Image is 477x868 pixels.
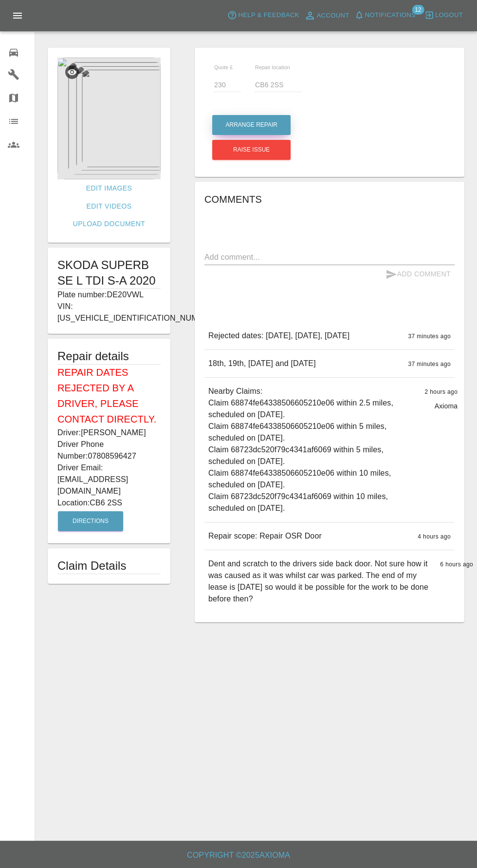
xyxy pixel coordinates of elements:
[57,365,161,427] h6: Repair dates rejected by a driver, please contact directly.
[302,8,352,23] a: Account
[57,462,161,497] p: Driver Email: [EMAIL_ADDRESS][DOMAIN_NAME]
[57,58,161,179] img: 8e711a99-2111-4310-9941-a22fba2e5e53
[365,10,416,21] span: Notifications
[418,533,451,540] span: 4 hours ago
[214,64,233,70] span: Quote £
[57,348,161,364] h5: Repair details
[204,192,455,207] h6: Comments
[57,439,161,462] p: Driver Phone Number: 07808596427
[57,427,161,439] p: Driver: [PERSON_NAME]
[440,561,473,568] span: 6 hours ago
[8,849,469,862] h6: Copyright © 2025 Axioma
[57,497,161,509] p: Location: CB6 2SS
[255,64,290,70] span: Repair location
[57,257,161,289] h1: SKODA SUPERB SE L TDI S-A 2020
[83,197,136,215] a: Edit Videos
[422,8,465,23] button: Logout
[352,8,418,23] button: Notifications
[57,558,161,574] h1: Claim Details
[208,386,417,514] p: Nearby Claims: Claim 68874fe64338506605210e06 within 2.5 miles, scheduled on [DATE]. Claim 68874f...
[317,10,349,21] span: Account
[408,333,451,340] span: 37 minutes ago
[58,511,123,531] button: Directions
[412,5,424,15] span: 12
[238,10,299,21] span: Help & Feedback
[6,4,29,27] button: Open drawer
[212,140,291,160] button: Raise issue
[82,179,136,197] a: Edit Images
[212,115,291,135] button: Arrange Repair
[408,361,451,367] span: 37 minutes ago
[225,8,301,23] button: Help & Feedback
[208,558,432,605] p: Dent and scratch to the drivers side back door. Not sure how it was caused as it was whilst car w...
[435,10,463,21] span: Logout
[57,301,161,324] p: VIN: [US_VEHICLE_IDENTIFICATION_NUMBER]
[57,289,161,301] p: Plate number: DE20VWL
[208,530,322,542] p: Repair scope: Repair OSR Door
[69,215,149,233] a: Upload Document
[208,330,349,342] p: Rejected dates: [DATE], [DATE], [DATE]
[424,388,458,395] span: 2 hours ago
[435,401,458,411] p: Axioma
[208,358,316,369] p: 18th, 19th, [DATE] and [DATE]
